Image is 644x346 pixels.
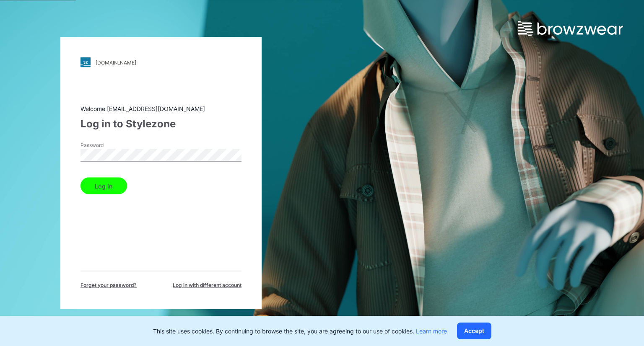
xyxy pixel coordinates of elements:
[80,57,241,67] a: [DOMAIN_NAME]
[80,116,241,132] div: Log in to Stylezone
[457,323,491,339] button: Accept
[80,57,91,67] img: stylezone-logo.562084cfcfab977791bfbf7441f1a819.svg
[96,59,136,65] div: [DOMAIN_NAME]
[80,142,139,149] label: Password
[80,281,137,289] span: Forget your password?
[518,21,623,36] img: browzwear-logo.e42bd6dac1945053ebaf764b6aa21510.svg
[173,281,241,289] span: Log in with different account
[80,178,127,194] button: Log in
[416,328,447,335] a: Learn more
[153,327,447,336] p: This site uses cookies. By continuing to browse the site, you are agreeing to our use of cookies.
[80,104,241,113] div: Welcome [EMAIL_ADDRESS][DOMAIN_NAME]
